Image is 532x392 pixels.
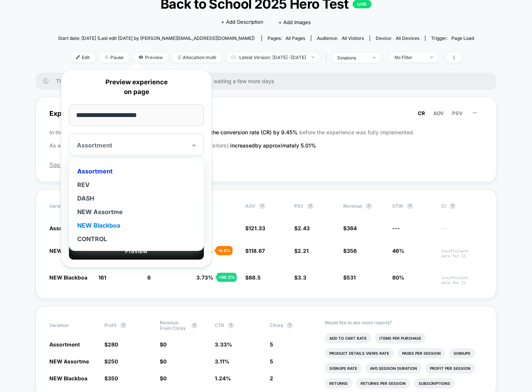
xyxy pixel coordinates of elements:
li: Signups [449,348,475,359]
div: CONTROL [73,232,200,246]
button: ? [259,203,265,209]
span: $ [160,341,167,348]
span: $ [104,341,118,348]
div: Assortment [73,164,200,178]
span: Latest Version: [DATE] - [DATE] [226,52,320,62]
li: Product Details Views Rate [325,348,394,359]
span: $ [343,248,357,254]
div: NEW Blackboa [73,219,200,232]
img: end [373,57,376,58]
button: ? [307,203,313,209]
span: 118.67 [249,248,265,254]
span: Assortment [49,225,80,231]
span: 3.11 % [215,358,229,365]
span: OTW [392,203,434,209]
img: calendar [231,55,235,59]
span: Allocation: multi [172,52,222,62]
span: NEW Blackboa [49,375,87,381]
span: Variation [49,203,91,209]
img: end [312,56,314,58]
button: ? [407,203,413,209]
span: PSV [452,110,463,116]
button: ? [120,322,126,328]
span: Device: [370,35,425,41]
img: end [105,55,109,59]
span: 3.33 % [215,341,232,348]
p: Would like to see more reports? [325,320,483,325]
span: 80% [392,274,404,281]
span: $ [343,225,357,231]
span: Profit [104,322,116,328]
span: Start date: [DATE] (Last edit [DATE] by [PERSON_NAME][EMAIL_ADDRESS][DOMAIN_NAME]) [58,35,255,41]
span: Edit [70,52,95,62]
button: ? [191,322,197,328]
img: end [430,56,433,58]
span: 2 [270,375,273,381]
span: See the latest version of the report [49,161,483,169]
span: Insufficient data for CI [441,275,483,285]
span: 5 [270,341,273,348]
p: In the latest A/B test (run for 4 days), before the experience was fully implemented. As a result... [49,126,483,152]
span: $ [160,358,167,365]
span: 280 [108,341,118,348]
div: + 86.3 % [217,273,237,282]
span: 2.43 [298,225,310,231]
button: CR [416,110,427,117]
span: 161 [98,274,106,281]
span: --- [441,226,483,232]
img: rebalance [178,55,181,59]
li: Items Per Purchase [375,333,426,343]
span: $ [245,225,265,231]
span: Clicks [270,322,283,328]
button: ? [287,322,293,328]
li: Returns [325,378,352,389]
span: Preview [133,52,168,62]
span: $ [294,225,310,231]
li: Subscriptions [414,378,455,389]
span: all devices [396,35,419,41]
span: $ [104,375,118,381]
span: All Visitors [342,35,364,41]
span: CTR [215,322,224,328]
span: NEW Assortme [49,358,89,365]
button: ? [449,203,456,209]
div: - 6.8 % [216,246,232,255]
span: Insufficient data for CI [441,249,483,258]
button: AOV [431,110,446,117]
li: Signups Rate [325,363,362,374]
span: CR [418,110,425,116]
span: the new variation increased the conversion rate (CR) by 9.45 % [143,129,299,135]
span: 88.5 [249,274,261,281]
span: 0 [163,358,167,365]
li: Add To Cart Rate [325,333,371,343]
span: Revenue [343,203,362,209]
button: ? [366,203,372,209]
div: Pages: [268,35,305,41]
span: Pause [99,52,129,62]
span: increased by approximately 5.01 % [230,142,316,149]
span: There are still no statistically significant results. We recommend waiting a few more days [56,78,481,84]
span: 0 [163,375,167,381]
div: Audience: [317,35,364,41]
span: PSV [294,203,304,209]
img: edit [76,55,80,59]
span: AOV [433,110,444,116]
div: DASH [73,191,200,205]
span: AOV [245,203,255,209]
span: $ [245,274,261,281]
span: + Add Description [221,18,263,26]
p: Preview experience on page [69,77,204,97]
li: Returns Per Session [356,378,410,389]
span: Variation [49,320,91,331]
span: $ [104,358,118,365]
span: Revenue From Clicks [160,320,188,331]
span: Page Load [451,35,474,41]
span: NEW Blackboa [49,274,87,281]
span: 1.24 % [215,375,231,381]
span: 350 [108,375,118,381]
div: sessions [337,55,367,61]
div: Trigger: [431,35,474,41]
span: $ [343,274,356,281]
span: 3.3 [298,274,306,281]
span: all pages [286,35,305,41]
